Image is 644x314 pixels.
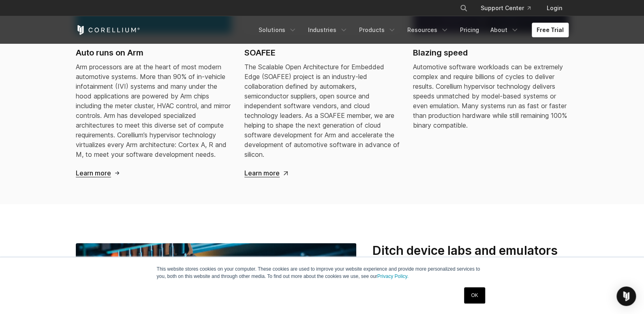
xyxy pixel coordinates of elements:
a: Solutions [254,23,302,37]
a: Free Trial [532,23,569,37]
a: Privacy Policy. [377,273,409,279]
div: Navigation Menu [254,23,569,37]
a: Pricing [455,23,484,37]
h3: Ditch device labs and emulators [372,243,568,258]
h2: SOAFEE [244,47,400,59]
span: Arm processors are at the heart of most modern automotive systems. More than 90% of in-vehicle in... [76,63,231,158]
a: Support Center [474,1,537,15]
a: Products [354,23,401,37]
a: Resources [402,23,454,37]
span: Learn more [244,169,280,177]
a: Login [540,1,569,15]
div: Open Intercom Messenger [616,286,636,306]
a: About [486,23,524,37]
div: Navigation Menu [450,1,569,15]
div: Automotive software workloads can be extremely complex and require billions of cycles to deliver ... [413,62,569,130]
h2: Auto runs on Arm [76,47,231,59]
span: Learn more [76,169,111,177]
h2: Blazing speed [413,47,569,59]
span: The Scalable Open Architecture for Embedded Edge (SOAFEE) project is an industry-led collaboratio... [244,63,400,158]
a: Corellium Home [76,25,140,35]
button: Search [456,1,471,15]
a: Industries [303,23,353,37]
a: OK [464,287,485,303]
p: This website stores cookies on your computer. These cookies are used to improve your website expe... [157,265,488,280]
